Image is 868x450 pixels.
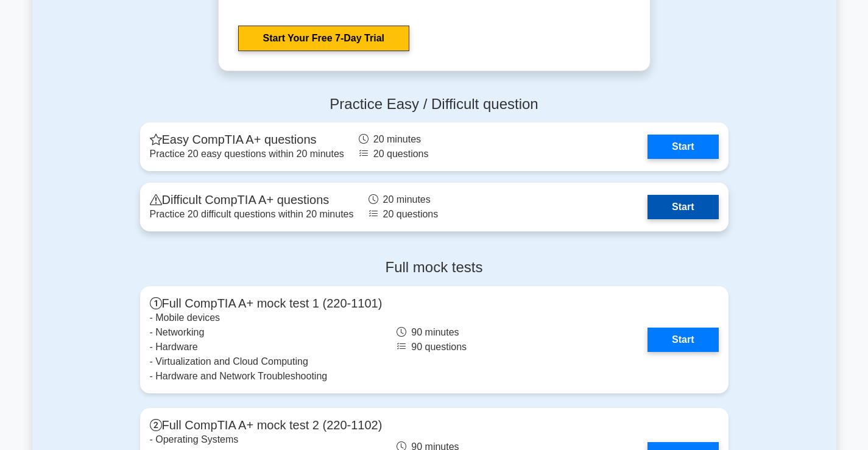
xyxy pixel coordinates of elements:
[647,195,718,219] a: Start
[140,96,729,113] h4: Practice Easy / Difficult question
[238,26,409,51] a: Start Your Free 7-Day Trial
[140,259,729,276] h4: Full mock tests
[647,135,718,159] a: Start
[647,328,718,352] a: Start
